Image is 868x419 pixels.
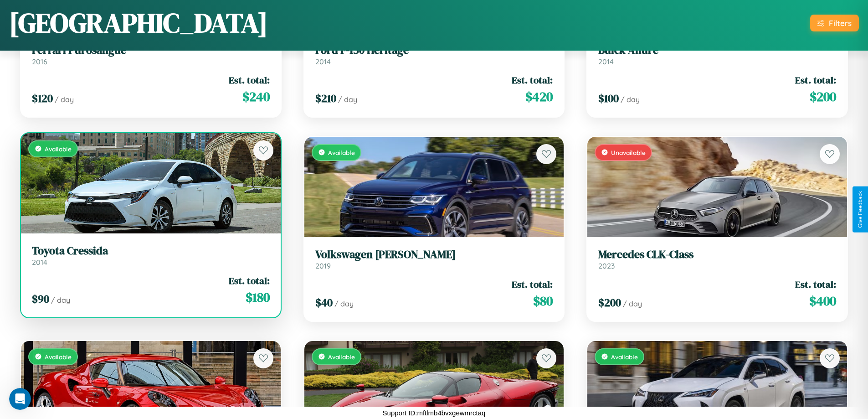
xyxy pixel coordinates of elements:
span: 2014 [32,258,47,267]
span: Est. total: [512,73,553,87]
span: 2019 [315,261,331,270]
a: Buick Allure2014 [598,44,836,66]
span: Available [328,353,355,361]
span: $ 100 [598,91,619,106]
span: 2016 [32,57,47,66]
span: 2023 [598,261,615,270]
span: $ 200 [810,88,836,106]
span: / day [51,295,70,305]
h3: Buick Allure [598,44,836,57]
span: $ 90 [32,291,49,306]
p: Support ID: mftlmb4bvxgewmrctaq [383,407,486,419]
button: Filters [810,15,859,31]
h3: Ferrari Purosangue [32,44,270,57]
h3: Toyota Cressida [32,244,270,258]
span: 2014 [315,57,331,66]
span: $ 210 [315,91,336,106]
span: / day [623,299,642,308]
span: $ 80 [533,292,553,310]
span: / day [55,95,74,104]
span: Available [45,353,72,361]
span: $ 40 [315,295,333,310]
h3: Volkswagen [PERSON_NAME] [315,248,553,261]
span: Est. total: [795,73,836,87]
h3: Ford F-150 Heritage [315,44,553,57]
span: $ 120 [32,91,53,106]
a: Volkswagen [PERSON_NAME]2019 [315,248,553,270]
span: Est. total: [229,73,270,87]
span: Unavailable [611,149,646,156]
span: Est. total: [512,278,553,291]
h1: [GEOGRAPHIC_DATA] [9,4,268,41]
span: / day [334,299,354,308]
span: / day [621,95,640,104]
div: Give Feedback [857,191,863,228]
span: 2014 [598,57,614,66]
span: Est. total: [229,274,270,287]
a: Toyota Cressida2014 [32,244,270,267]
span: $ 180 [246,288,270,306]
a: Mercedes CLK-Class2023 [598,248,836,270]
div: Filters [829,18,852,28]
span: $ 400 [809,292,836,310]
span: $ 420 [525,88,553,106]
span: $ 200 [598,295,621,310]
span: $ 240 [242,88,270,106]
span: Est. total: [795,278,836,291]
span: / day [338,95,357,104]
h3: Mercedes CLK-Class [598,248,836,261]
a: Ferrari Purosangue2016 [32,44,270,66]
span: Available [611,353,638,361]
span: Available [45,145,72,153]
iframe: Intercom live chat [9,388,31,410]
span: Available [328,149,355,156]
a: Ford F-150 Heritage2014 [315,44,553,66]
